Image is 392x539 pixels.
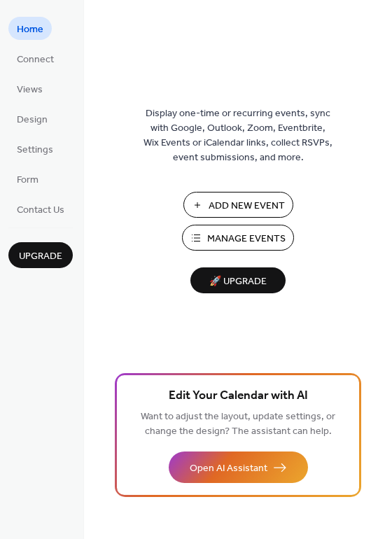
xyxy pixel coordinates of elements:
[8,137,62,160] a: Settings
[8,77,51,100] a: Views
[19,249,62,264] span: Upgrade
[17,173,38,188] span: Form
[143,106,332,165] span: Display one-time or recurring events, sync with Google, Outlook, Zoom, Eventbrite, Wix Events or ...
[169,451,308,483] button: Open AI Assistant
[17,113,48,127] span: Design
[8,47,62,70] a: Connect
[207,232,286,246] span: Manage Events
[8,17,52,40] a: Home
[183,192,293,218] button: Add New Event
[8,107,56,130] a: Design
[199,272,277,291] span: 🚀 Upgrade
[169,386,308,406] span: Edit Your Calendar with AI
[17,83,43,97] span: Views
[17,203,64,218] span: Contact Us
[17,22,43,37] span: Home
[8,167,47,190] a: Form
[17,143,53,157] span: Settings
[8,242,73,268] button: Upgrade
[190,461,267,476] span: Open AI Assistant
[8,197,73,220] a: Contact Us
[141,407,335,441] span: Want to adjust the layout, update settings, or change the design? The assistant can help.
[190,267,286,293] button: 🚀 Upgrade
[182,225,294,251] button: Manage Events
[209,199,285,213] span: Add New Event
[17,52,54,67] span: Connect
